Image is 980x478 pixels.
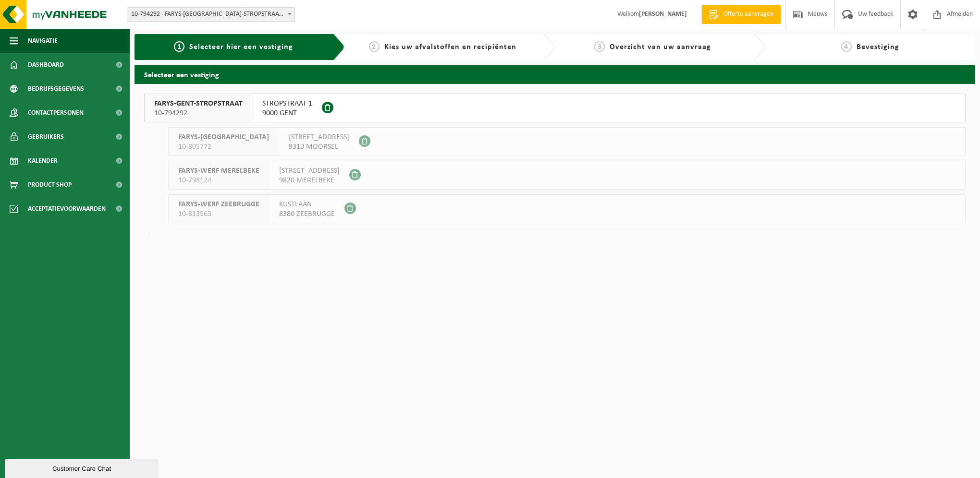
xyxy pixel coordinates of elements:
span: 8380 ZEEBRUGGE [279,209,335,219]
span: Acceptatievoorwaarden [28,197,106,221]
span: Bedrijfsgegevens [28,77,84,101]
span: Overzicht van uw aanvraag [610,43,711,51]
h2: Selecteer een vestiging [135,65,975,84]
a: Offerte aanvragen [701,5,781,24]
span: 4 [841,41,852,52]
span: 3 [594,41,605,52]
span: FARYS-WERF MERELBEKE [178,166,259,176]
span: 10-794292 - FARYS-GENT-STROPSTRAAT - GENT [127,8,294,21]
span: Dashboard [28,53,64,77]
span: Navigatie [28,29,58,53]
span: Offerte aanvragen [721,10,776,19]
span: 1 [174,41,184,52]
span: Kies uw afvalstoffen en recipiënten [384,43,516,51]
span: [STREET_ADDRESS] [289,132,349,142]
span: 10-794292 [154,108,243,118]
span: FARYS-WERF ZEEBRUGGE [178,200,259,209]
span: KUSTLAAN [279,200,335,209]
span: Kalender [28,149,58,173]
span: 9820 MERELBEKE [279,176,340,185]
button: FARYS-GENT-STROPSTRAAT 10-794292 STROPSTRAAT 19000 GENT [144,94,966,122]
iframe: chat widget [5,457,160,478]
span: 10-813563 [178,209,259,219]
span: FARYS-[GEOGRAPHIC_DATA] [178,132,269,142]
span: 9000 GENT [262,108,312,118]
span: Gebruikers [28,125,64,149]
span: 2 [369,41,380,52]
span: Bevestiging [857,43,899,51]
span: FARYS-GENT-STROPSTRAAT [154,99,243,108]
span: 10-798124 [178,176,259,185]
span: 10-794292 - FARYS-GENT-STROPSTRAAT - GENT [127,7,295,22]
span: Contactpersonen [28,101,84,125]
span: Selecteer hier een vestiging [189,43,293,51]
span: Product Shop [28,173,72,197]
strong: [PERSON_NAME] [639,11,687,18]
span: [STREET_ADDRESS] [279,166,340,176]
span: 10-805772 [178,142,269,152]
span: 9310 MOORSEL [289,142,349,152]
span: STROPSTRAAT 1 [262,99,312,108]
